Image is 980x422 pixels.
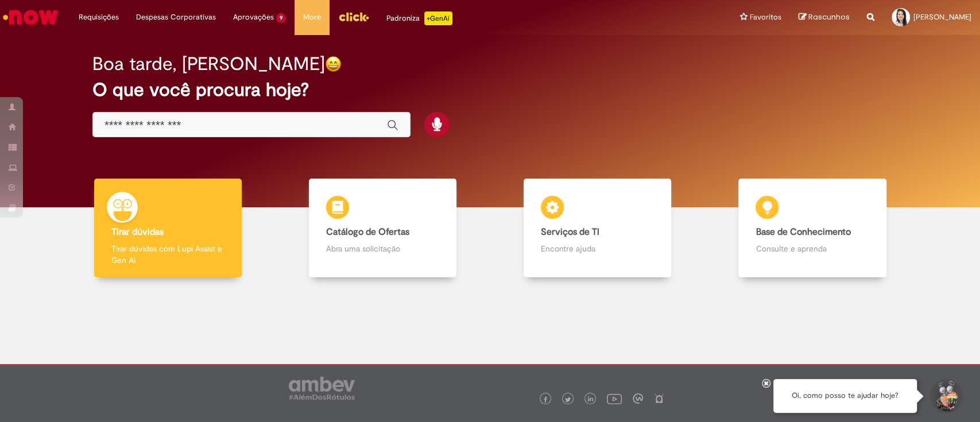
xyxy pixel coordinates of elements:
[633,393,643,404] img: logo_footer_workplace.png
[756,243,869,254] p: Consulte e aprenda
[326,243,439,254] p: Abra uma solicitação
[565,397,571,402] img: logo_footer_twitter.png
[913,12,971,22] span: [PERSON_NAME]
[111,226,164,238] b: Tirar dúvidas
[289,377,355,400] img: logo_footer_ambev_rotulo_gray.png
[136,11,216,23] span: Despesas Corporativas
[541,243,654,254] p: Encontre ajuda
[705,179,920,278] a: Base de Conhecimento Consulte e aprenda
[325,56,342,72] img: happy-face.png
[1,6,60,29] img: ServiceNow
[275,179,490,278] a: Catálogo de Ofertas Abra uma solicitação
[79,11,119,23] span: Requisições
[808,11,850,22] span: Rascunhos
[276,13,286,23] span: 9
[92,80,888,100] h2: O que você procura hoje?
[326,226,409,238] b: Catálogo de Ofertas
[773,379,917,413] div: Oi, como posso te ajudar hoje?
[588,396,594,403] img: logo_footer_linkedin.png
[338,8,369,25] img: click_logo_yellow_360x200.png
[607,391,622,406] img: logo_footer_youtube.png
[490,179,705,278] a: Serviços de TI Encontre ajuda
[799,12,850,23] a: Rascunhos
[756,226,850,238] b: Base de Conhecimento
[303,11,321,23] span: More
[60,179,275,278] a: Tirar dúvidas Tirar dúvidas com Lupi Assist e Gen Ai
[541,226,599,238] b: Serviços de TI
[111,243,224,266] p: Tirar dúvidas com Lupi Assist e Gen Ai
[750,11,781,23] span: Favoritos
[233,11,274,23] span: Aprovações
[543,397,548,402] img: logo_footer_facebook.png
[654,393,664,404] img: logo_footer_naosei.png
[92,54,325,74] h2: Boa tarde, [PERSON_NAME]
[928,379,963,413] button: Iniciar Conversa de Suporte
[424,11,452,25] p: +GenAi
[386,11,452,25] div: Padroniza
